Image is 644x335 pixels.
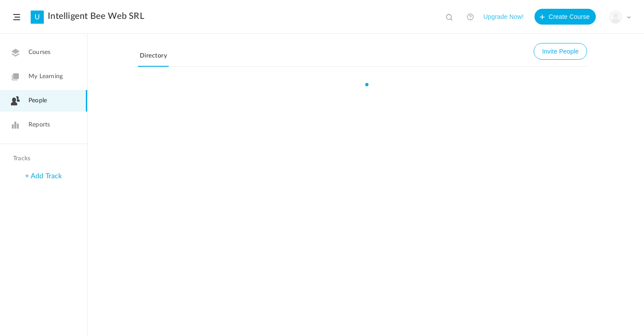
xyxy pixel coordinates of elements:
[138,50,169,67] a: Directory
[534,43,587,60] button: Invite People
[28,120,50,130] span: Reports
[25,173,62,180] a: + Add Track
[28,48,50,57] span: Courses
[28,72,63,81] span: My Learning
[48,11,144,22] a: Intelligent Bee Web SRL
[534,9,596,25] button: Create Course
[28,96,47,105] span: People
[609,11,622,23] img: user-image.png
[31,11,44,24] a: U
[483,9,524,25] button: Upgrade Now!
[13,155,72,162] h4: Tracks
